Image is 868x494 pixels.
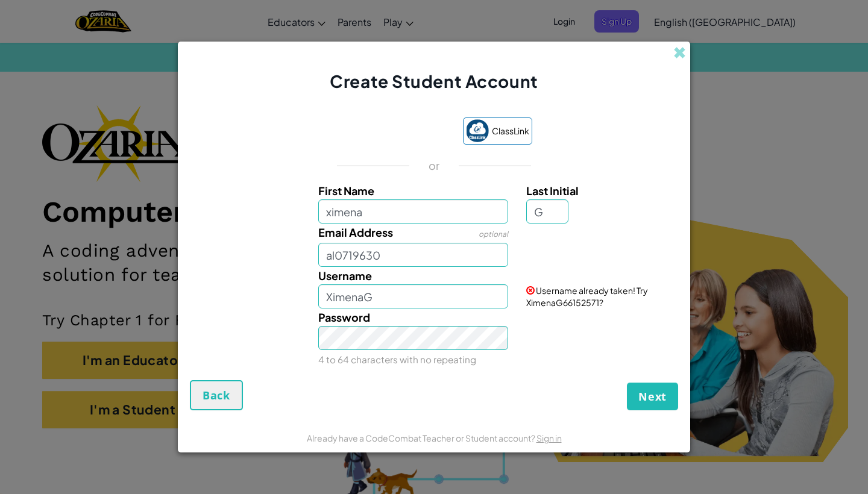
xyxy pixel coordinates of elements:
[466,119,489,142] img: classlink-logo-small.png
[330,70,538,92] span: Create Student Account
[318,269,372,283] span: Username
[638,389,667,404] span: Next
[203,388,230,402] span: Back
[479,230,508,239] span: optional
[318,184,374,198] span: First Name
[190,380,243,410] button: Back
[526,285,648,308] span: Username already taken! Try XimenaG66152571?
[429,158,440,173] p: or
[318,225,393,239] span: Email Address
[318,310,370,324] span: Password
[307,433,536,443] span: Already have a CodeCombat Teacher or Student account?
[536,433,562,443] a: Sign in
[336,119,451,145] div: Acceder con Google. Se abre en una pestaña nueva
[330,119,457,145] iframe: Botón de Acceder con Google
[318,354,476,365] small: 4 to 64 characters with no repeating
[492,122,529,140] span: ClassLink
[627,383,678,410] button: Next
[526,184,579,198] span: Last Initial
